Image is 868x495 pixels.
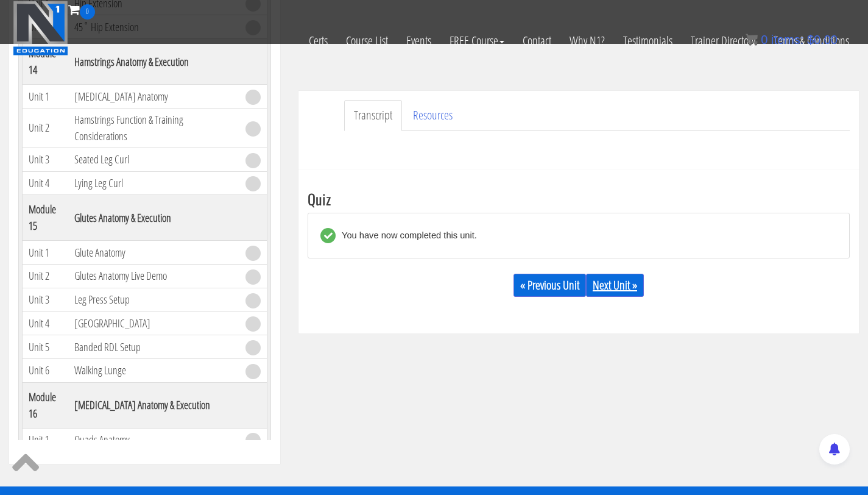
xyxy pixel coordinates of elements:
[68,241,239,265] td: Glute Anatomy
[746,34,758,46] img: icon11.png
[403,100,462,131] a: Resources
[560,20,614,62] a: Why N1?
[761,33,767,46] span: 0
[23,195,68,241] th: Module 15
[614,20,682,62] a: Testimonials
[308,191,850,207] h3: Quiz
[807,33,814,46] span: $
[23,382,68,428] th: Module 16
[68,382,239,428] th: [MEDICAL_DATA] Anatomy & Execution
[23,335,68,359] td: Unit 5
[23,359,68,383] td: Unit 6
[68,171,239,195] td: Lying Leg Curl
[344,100,402,131] a: Transcript
[68,428,239,452] td: Quads Anatomy
[23,288,68,312] td: Unit 3
[513,274,586,297] a: « Previous Unit
[68,195,239,241] th: Glutes Anatomy & Execution
[13,1,68,55] img: n1-education
[23,312,68,335] td: Unit 4
[68,288,239,312] td: Leg Press Setup
[746,33,838,46] a: 0 items: $0.00
[807,33,838,46] bdi: 0.00
[682,20,764,62] a: Trainer Directory
[300,20,337,62] a: Certs
[68,108,239,148] td: Hamstrings Function & Training Considerations
[23,85,68,109] td: Unit 1
[68,1,95,18] a: 0
[23,241,68,265] td: Unit 1
[440,20,513,62] a: FREE Course
[68,335,239,359] td: Banded RDL Setup
[68,148,239,171] td: Seated Leg Curl
[23,171,68,195] td: Unit 4
[23,428,68,452] td: Unit 1
[68,85,239,109] td: [MEDICAL_DATA] Anatomy
[513,20,560,62] a: Contact
[23,148,68,171] td: Unit 3
[337,20,397,62] a: Course List
[68,359,239,383] td: Walking Lunge
[23,265,68,288] td: Unit 2
[771,33,803,46] span: items:
[764,20,858,62] a: Terms & Conditions
[23,108,68,148] td: Unit 2
[586,274,644,297] a: Next Unit »
[397,20,440,62] a: Events
[80,4,95,20] span: 0
[68,265,239,288] td: Glutes Anatomy Live Demo
[68,312,239,335] td: [GEOGRAPHIC_DATA]
[336,228,477,243] div: You have now completed this unit.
